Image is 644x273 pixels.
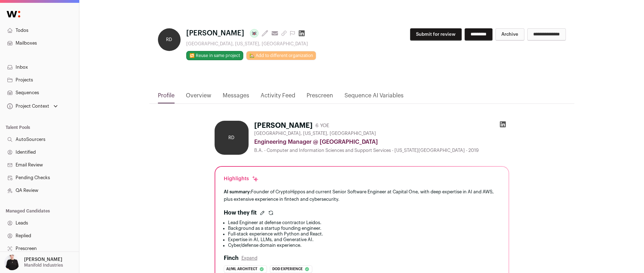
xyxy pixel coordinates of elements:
[6,103,49,109] div: Project Context
[186,51,243,60] button: 🔂 Reuse in same project
[215,121,249,155] div: RD
[3,255,64,270] button: Open dropdown
[254,131,376,136] span: [GEOGRAPHIC_DATA], [US_STATE], [GEOGRAPHIC_DATA]
[228,231,500,237] li: Full-stack experience with Python and React.
[24,257,62,262] p: [PERSON_NAME]
[228,226,500,231] li: Background as a startup founding engineer.
[24,262,63,268] p: Manifold Industries
[315,122,329,129] div: 6 YOE
[224,209,257,217] h2: How they fit
[224,188,500,203] div: Founder of CryptoHippos and current Senior Software Engineer at Capital One, with deep expertise ...
[254,148,509,153] div: B.A. - Computer and Information Sciences and Support Services - [US_STATE][GEOGRAPHIC_DATA] - 2019
[226,266,257,273] span: Ai/ml architect
[495,28,524,41] button: Archive
[4,255,20,270] img: 9240684-medium_jpg
[224,175,259,182] div: Highlights
[254,138,509,146] div: Engineering Manager @ [GEOGRAPHIC_DATA]
[241,255,257,261] button: Expand
[3,7,24,21] img: Wellfound
[186,91,211,103] a: Overview
[254,121,313,131] h1: [PERSON_NAME]
[158,91,175,103] a: Profile
[344,91,404,103] a: Sequence AI Variables
[224,189,251,194] span: AI summary:
[186,28,244,38] span: [PERSON_NAME]
[224,254,239,262] h2: Finch
[410,28,462,41] button: Submit for review
[228,243,500,248] li: Cyber/defense domain experience.
[6,101,59,111] button: Open dropdown
[228,237,500,243] li: Expertise in AI, LLMs, and Generative AI.
[272,266,303,273] span: Dod experience
[158,28,181,51] div: RD
[228,220,500,226] li: Lead Engineer at defense contractor Leidos.
[307,91,333,103] a: Prescreen
[246,51,316,60] a: 🏡 Add to different organization
[186,41,316,47] div: [GEOGRAPHIC_DATA], [US_STATE], [GEOGRAPHIC_DATA]
[223,91,249,103] a: Messages
[261,91,295,103] a: Activity Feed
